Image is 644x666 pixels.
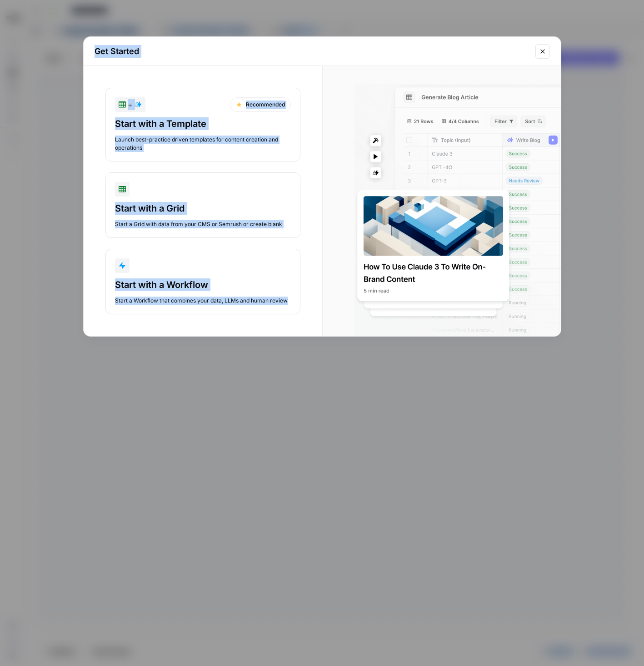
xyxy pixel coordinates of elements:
button: Close modal [535,44,550,59]
div: Launch best-practice driven templates for content creation and operations [115,136,291,152]
button: Start with a GridStart a Grid with data from your CMS or Semrush or create blank [105,172,300,238]
div: Start a Workflow that combines your data, LLMs and human review [115,297,291,305]
div: Recommended [230,97,291,112]
div: Start with a Grid [115,202,291,215]
div: Start with a Workflow [115,278,291,291]
button: +RecommendedStart with a TemplateLaunch best-practice driven templates for content creation and o... [105,88,300,161]
div: Start a Grid with data from your CMS or Semrush or create blank [115,220,291,228]
div: + [119,99,142,110]
div: Start with a Template [115,117,291,130]
h2: Get Started [95,45,530,58]
button: Start with a WorkflowStart a Workflow that combines your data, LLMs and human review [105,249,300,314]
